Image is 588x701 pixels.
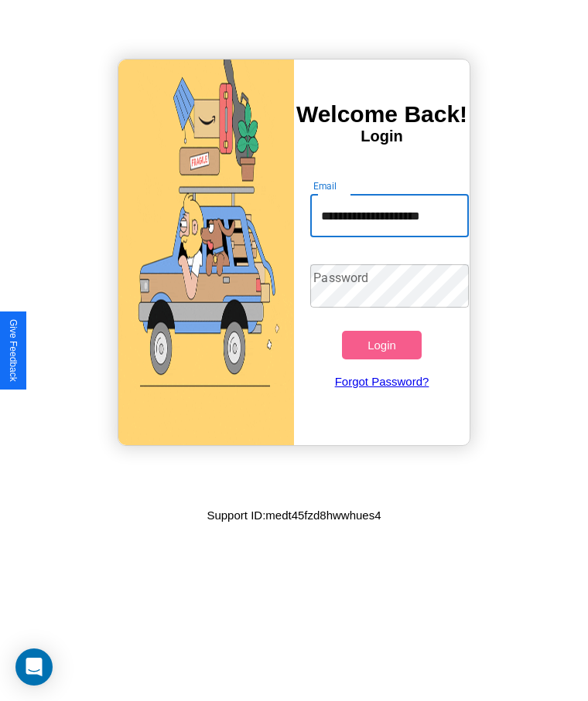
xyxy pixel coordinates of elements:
[294,101,470,128] h3: Welcome Back!
[15,648,53,686] div: Open Intercom Messenger
[342,331,421,359] button: Login
[303,359,460,403] a: Forgot Password?
[8,319,19,382] div: Give Feedback
[313,179,337,192] label: Email
[294,128,470,145] h4: Login
[118,60,294,445] img: gif
[207,505,381,526] p: Support ID: medt45fzd8hwwhues4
